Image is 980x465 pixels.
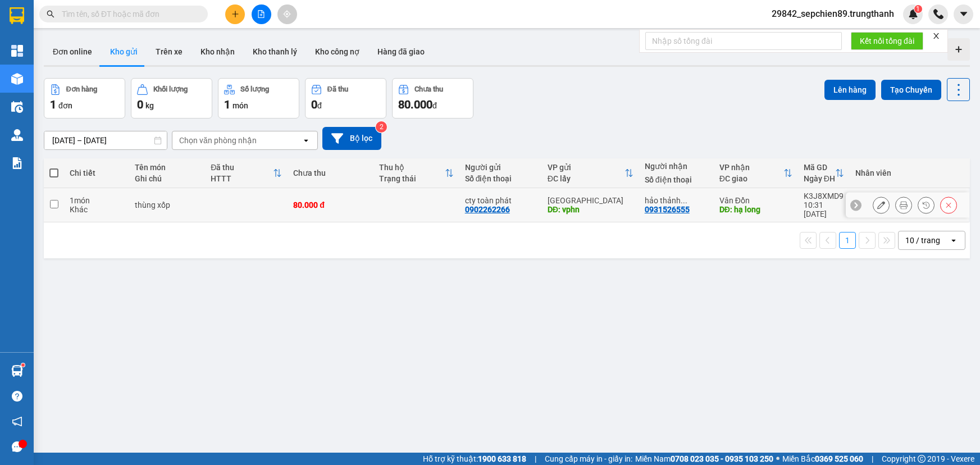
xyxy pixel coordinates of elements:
button: Số lượng1món [218,78,299,118]
button: Kết nối tổng đài [851,32,923,50]
span: đơn [58,101,72,110]
div: 0931526555 [645,205,690,214]
div: 1 món [70,196,124,205]
div: Ngày ĐH [804,174,835,183]
span: đ [317,101,322,110]
div: ĐC giao [719,174,783,183]
th: Toggle SortBy [714,158,798,188]
span: 80.000 [398,98,432,111]
th: Toggle SortBy [205,158,288,188]
span: notification [12,416,22,427]
div: Ghi chú [135,174,199,183]
div: [GEOGRAPHIC_DATA] [548,196,633,205]
span: 29842_sepchien89.trungthanh [763,7,903,21]
span: ⚪️ [776,457,780,461]
span: plus [231,10,239,18]
input: Nhập số tổng đài [645,32,842,50]
button: Lên hàng [824,80,876,100]
span: 1 [916,5,920,13]
button: Kho thanh lý [244,38,306,65]
button: 1 [839,232,856,249]
button: caret-down [954,4,973,24]
img: phone-icon [933,9,943,19]
img: warehouse-icon [11,365,23,377]
div: DĐ: vphn [548,205,633,214]
button: Kho gửi [101,38,147,65]
button: Trên xe [147,38,192,65]
div: Khác [70,205,124,214]
span: Cung cấp máy in - giấy in: [545,453,632,465]
span: món [233,101,248,110]
button: file-add [252,4,271,24]
img: warehouse-icon [11,73,23,85]
div: 0902262266 [465,205,510,214]
button: Khối lượng0kg [131,78,212,118]
div: Thu hộ [379,163,445,172]
img: dashboard-icon [11,45,23,57]
sup: 1 [914,5,922,13]
div: Đã thu [211,163,273,172]
div: Nhân viên [855,168,963,177]
button: aim [277,4,297,24]
button: Đơn hàng1đơn [44,78,125,118]
div: 80.000 đ [293,200,368,209]
button: Đơn online [44,38,101,65]
div: cty toàn phát [465,196,536,205]
div: Mã GD [804,163,835,172]
div: DĐ: hạ long [719,205,792,214]
button: Chưa thu80.000đ [392,78,473,118]
span: | [535,453,536,465]
span: file-add [257,10,265,18]
img: solution-icon [11,157,23,169]
div: ĐC lấy [548,174,625,183]
div: Sửa đơn hàng [873,197,890,213]
span: kg [145,101,154,110]
div: Đơn hàng [66,85,97,93]
span: Miền Nam [635,453,773,465]
button: Tạo Chuyến [881,80,941,100]
div: Tạo kho hàng mới [947,38,970,61]
img: warehouse-icon [11,129,23,141]
th: Toggle SortBy [798,158,850,188]
button: Đã thu0đ [305,78,386,118]
sup: 2 [376,121,387,133]
strong: 0369 525 060 [815,454,863,463]
div: hảo thảnh monbay [645,196,708,205]
div: Chưa thu [414,85,443,93]
div: Tên món [135,163,199,172]
th: Toggle SortBy [542,158,639,188]
div: K3J8XMD9 [804,192,844,200]
button: plus [225,4,245,24]
div: Chưa thu [293,168,368,177]
span: question-circle [12,391,22,402]
span: 1 [224,98,230,111]
div: Đã thu [327,85,348,93]
span: 0 [311,98,317,111]
button: Kho nhận [192,38,244,65]
div: Người nhận [645,162,708,171]
img: logo-vxr [10,7,24,24]
svg: open [302,136,311,145]
span: ... [681,196,687,205]
button: Bộ lọc [322,127,381,150]
sup: 1 [21,363,25,367]
div: Khối lượng [153,85,188,93]
span: search [47,10,54,18]
div: 10 / trang [905,235,940,246]
button: Hàng đã giao [368,38,434,65]
div: Chi tiết [70,168,124,177]
div: VP nhận [719,163,783,172]
span: caret-down [959,9,969,19]
div: Chọn văn phòng nhận [179,135,257,146]
th: Toggle SortBy [373,158,459,188]
span: 1 [50,98,56,111]
span: 0 [137,98,143,111]
span: Hỗ trợ kỹ thuật: [423,453,526,465]
img: icon-new-feature [908,9,918,19]
div: HTTT [211,174,273,183]
div: Người gửi [465,163,536,172]
span: Kết nối tổng đài [860,35,914,47]
div: Số lượng [240,85,269,93]
button: Kho công nợ [306,38,368,65]
img: warehouse-icon [11,101,23,113]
